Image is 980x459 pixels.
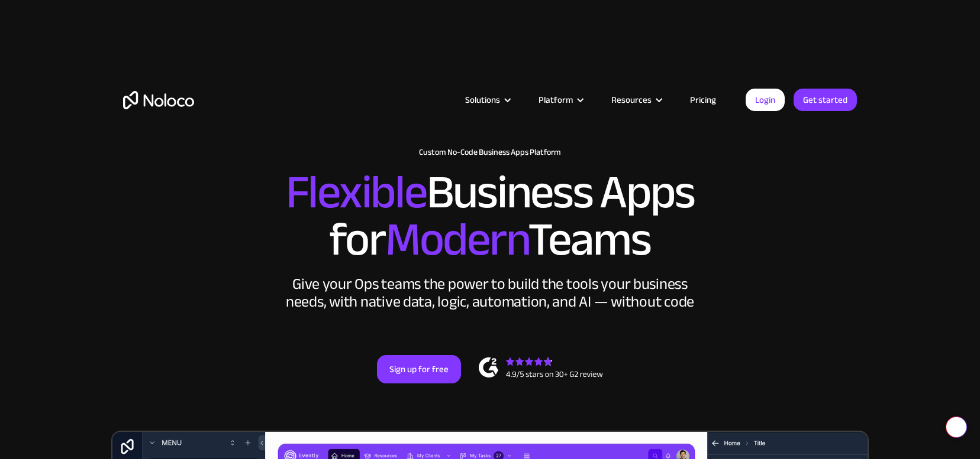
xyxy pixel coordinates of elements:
[286,148,427,236] span: Flexible
[597,92,675,108] div: Resources
[283,275,697,311] div: Give your Ops teams the power to build the tools your business needs, with native data, logic, au...
[385,196,528,284] span: Modern
[524,92,597,108] div: Platform
[539,92,573,108] div: Platform
[746,89,785,111] a: Login
[465,92,500,108] div: Solutions
[794,89,857,111] a: Get started
[675,92,731,108] a: Pricing
[123,91,194,109] a: home
[377,355,461,383] a: Sign up for free
[611,92,652,108] div: Resources
[123,169,857,263] h2: Business Apps for Teams
[450,92,524,108] div: Solutions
